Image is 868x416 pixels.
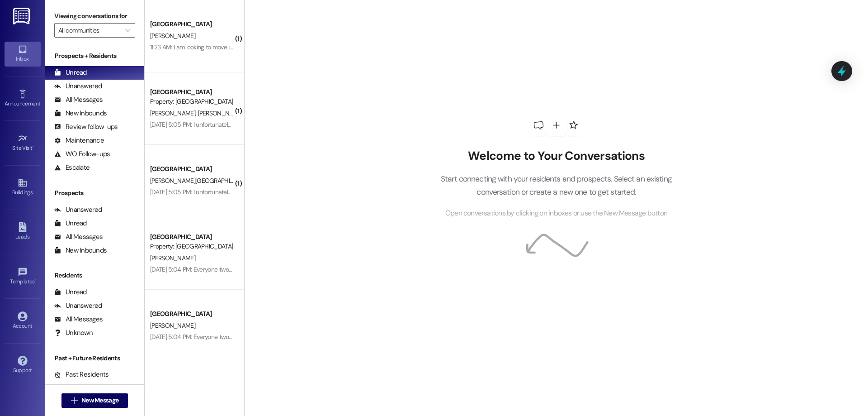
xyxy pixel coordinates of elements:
a: Buildings [5,175,41,200]
a: Site Visit • [5,131,41,155]
span: • [33,143,34,150]
i:  [71,397,78,404]
div: New Inbounds [54,246,107,255]
div: Unknown [54,328,93,338]
div: [GEOGRAPHIC_DATA] [150,309,234,319]
label: Viewing conversations for [54,9,135,23]
div: 11:23 AM: I am looking to move in November furnished or not [150,43,305,51]
span: [PERSON_NAME] [150,109,198,117]
div: Unread [54,287,87,297]
h2: Welcome to Your Conversations [427,149,685,163]
div: Prospects [45,188,144,198]
div: Past + Future Residents [45,354,144,363]
div: Unanswered [54,301,102,311]
div: All Messages [54,95,103,105]
div: [GEOGRAPHIC_DATA] [150,87,234,97]
div: Review follow-ups [54,122,118,132]
div: Maintenance [54,136,104,145]
div: Property: [GEOGRAPHIC_DATA] [150,97,234,106]
span: [PERSON_NAME] [150,32,195,40]
span: • [40,99,42,105]
button: New Message [61,393,128,408]
span: Open conversations by clicking on inboxes or use the New Message button [445,208,667,219]
div: Unread [54,68,87,77]
div: WO Follow-ups [54,149,110,159]
p: Start connecting with your residents and prospects. Select an existing conversation or create a n... [427,172,685,198]
span: [PERSON_NAME] [150,254,195,262]
span: [PERSON_NAME][GEOGRAPHIC_DATA] [150,177,255,185]
div: Past Residents [54,370,109,379]
div: Unanswered [54,205,102,215]
a: Support [5,353,41,378]
span: New Message [81,396,118,405]
span: [PERSON_NAME][GEOGRAPHIC_DATA] [198,109,300,117]
a: Templates • [5,264,41,289]
div: Prospects + Residents [45,51,144,61]
div: Property: [GEOGRAPHIC_DATA] [150,242,234,251]
div: All Messages [54,232,103,242]
a: Account [5,309,41,333]
div: Residents [45,271,144,280]
a: Inbox [5,42,41,66]
div: New Inbounds [54,109,107,118]
div: All Messages [54,315,103,324]
div: Escalate [54,163,90,172]
div: Unread [54,219,87,228]
span: • [35,277,36,283]
span: [PERSON_NAME] [150,321,195,330]
div: [GEOGRAPHIC_DATA] [150,19,234,29]
div: [GEOGRAPHIC_DATA] [150,164,234,174]
div: Unanswered [54,81,102,91]
a: Leads [5,220,41,244]
div: [GEOGRAPHIC_DATA] [150,232,234,242]
i:  [125,27,130,34]
img: ResiDesk Logo [13,8,32,24]
input: All communities [58,23,121,38]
